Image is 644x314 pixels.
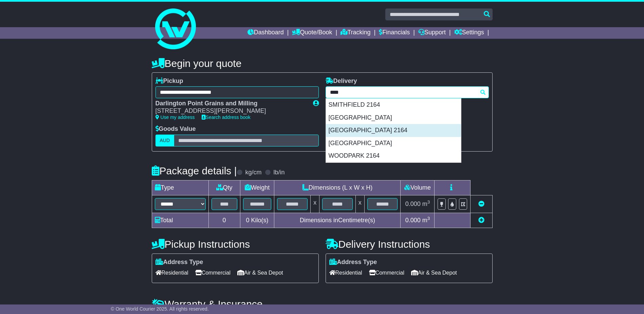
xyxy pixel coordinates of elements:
a: Support [418,27,446,39]
a: Dashboard [247,27,284,39]
h4: Pickup Instructions [152,239,319,250]
h4: Package details | [152,165,237,176]
div: [GEOGRAPHIC_DATA] [326,111,461,124]
span: © One World Courier 2025. All rights reserved. [111,306,209,312]
td: Kilo(s) [240,213,274,228]
span: Residential [155,267,188,278]
label: Address Type [329,259,377,266]
td: x [311,195,319,213]
a: Use my address [155,115,195,120]
div: [STREET_ADDRESS][PERSON_NAME] [155,107,306,115]
a: Remove this item [478,200,484,207]
label: Goods Value [155,125,196,133]
label: kg/cm [245,169,261,176]
label: Pickup [155,77,183,85]
a: Financials [379,27,410,39]
span: 0 [246,217,249,224]
td: Dimensions in Centimetre(s) [274,213,401,228]
span: m [422,217,430,224]
div: SMITHFIELD 2164 [326,99,461,111]
td: Dimensions (L x W x H) [274,180,401,195]
span: Air & Sea Depot [237,267,283,278]
h4: Begin your quote [152,58,493,69]
td: Type [152,180,208,195]
td: Qty [208,180,240,195]
span: 0.000 [405,200,421,207]
sup: 3 [427,216,430,221]
div: [GEOGRAPHIC_DATA] 2164 [326,124,461,137]
td: 0 [208,213,240,228]
label: Delivery [326,77,357,85]
span: Air & Sea Depot [411,267,457,278]
span: 0.000 [405,217,421,224]
label: AUD [155,135,174,146]
td: Volume [401,180,435,195]
a: Quote/Book [292,27,332,39]
td: Weight [240,180,274,195]
td: Total [152,213,208,228]
label: Address Type [155,259,203,266]
span: Commercial [195,267,231,278]
h4: Warranty & Insurance [152,298,493,310]
td: x [355,195,364,213]
typeahead: Please provide city [326,86,489,98]
h4: Delivery Instructions [326,239,493,250]
a: Settings [454,27,484,39]
span: m [422,200,430,207]
a: Search address book [202,115,251,120]
div: WOODPARK 2164 [326,150,461,162]
div: [GEOGRAPHIC_DATA] [326,137,461,150]
span: Residential [329,267,362,278]
sup: 3 [427,199,430,205]
a: Tracking [341,27,370,39]
label: lb/in [273,169,284,176]
span: Commercial [369,267,404,278]
a: Add new item [478,217,484,224]
div: Darlington Point Grains and Milling [155,100,306,107]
